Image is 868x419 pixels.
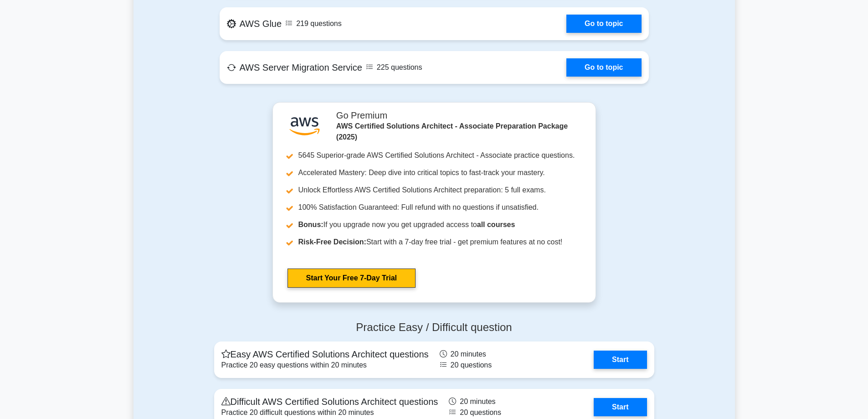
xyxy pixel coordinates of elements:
h4: Practice Easy / Difficult question [214,321,654,334]
a: Go to topic [566,58,641,77]
a: Start [594,398,647,416]
a: Start Your Free 7-Day Trial [288,269,416,288]
a: Start [594,351,647,369]
a: Go to topic [566,15,641,33]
